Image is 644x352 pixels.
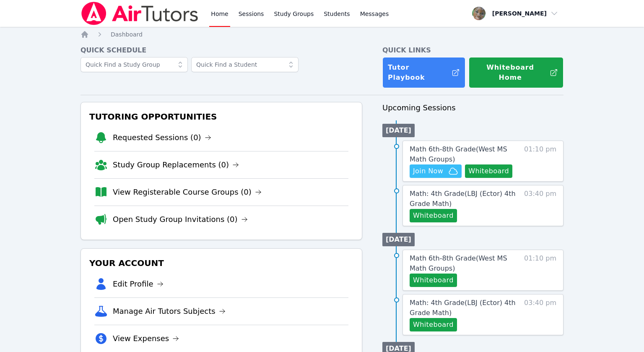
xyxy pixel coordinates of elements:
[410,253,520,274] a: Math 6th-8th Grade(West MS Math Groups)
[113,333,179,344] a: View Expenses
[382,233,415,246] li: [DATE]
[382,124,415,137] li: [DATE]
[113,214,248,225] a: Open Study Group Invitations (0)
[382,57,465,88] a: Tutor Playbook
[410,254,507,272] span: Math 6th-8th Grade ( West MS Math Groups )
[113,305,226,317] a: Manage Air Tutors Subjects
[80,2,199,25] img: Air Tutors
[410,145,507,163] span: Math 6th-8th Grade ( West MS Math Groups )
[410,299,516,317] span: Math: 4th Grade ( LBJ (Ector) 4th Grade Math )
[111,31,143,38] span: Dashboard
[191,57,299,72] input: Quick Find a Student
[410,298,520,318] a: Math: 4th Grade(LBJ (Ector) 4th Grade Math)
[465,164,512,178] button: Whiteboard
[360,10,389,18] span: Messages
[410,190,516,208] span: Math: 4th Grade ( LBJ (Ector) 4th Grade Math )
[113,159,239,171] a: Study Group Replacements (0)
[410,144,520,164] a: Math 6th-8th Grade(West MS Math Groups)
[524,144,556,178] span: 01:10 pm
[113,278,164,290] a: Edit Profile
[80,57,188,72] input: Quick Find a Study Group
[469,57,563,88] button: Whiteboard Home
[80,30,563,39] nav: Breadcrumb
[524,298,556,331] span: 03:40 pm
[410,209,457,222] button: Whiteboard
[382,102,563,114] h3: Upcoming Sessions
[113,186,262,198] a: View Registerable Course Groups (0)
[524,253,556,287] span: 01:10 pm
[111,30,143,39] a: Dashboard
[88,256,355,271] h3: Your Account
[88,109,355,124] h3: Tutoring Opportunities
[413,166,443,176] span: Join Now
[113,132,211,143] a: Requested Sessions (0)
[410,189,520,209] a: Math: 4th Grade(LBJ (Ector) 4th Grade Math)
[382,45,563,55] h4: Quick Links
[410,318,457,331] button: Whiteboard
[80,45,362,55] h4: Quick Schedule
[410,164,462,178] button: Join Now
[524,189,556,222] span: 03:40 pm
[410,274,457,287] button: Whiteboard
